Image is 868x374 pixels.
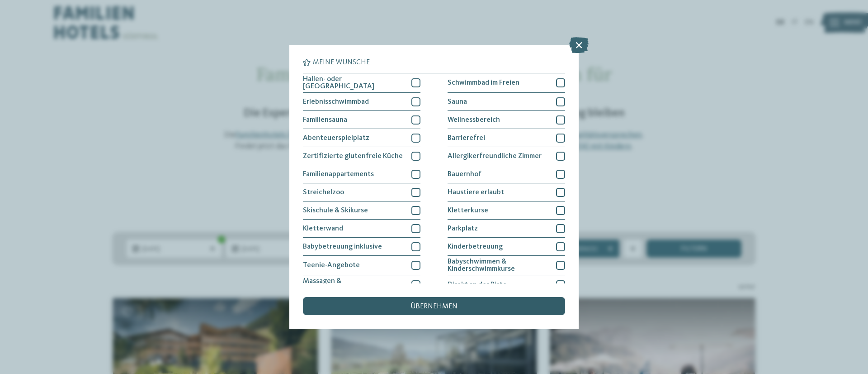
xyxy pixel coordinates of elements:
span: Barrierefrei [448,134,485,142]
span: Kletterkurse [448,207,488,214]
span: Meine Wünsche [313,59,370,66]
span: Familiensauna [303,116,347,124]
span: Direkt an der Piste [448,281,507,288]
span: Skischule & Skikurse [303,207,368,214]
span: Massagen & Beautybehandlungen [303,278,405,292]
span: Zertifizierte glutenfreie Küche [303,153,403,160]
span: Babybetreuung inklusive [303,243,382,250]
span: Kletterwand [303,225,343,232]
span: Bauernhof [448,171,481,178]
span: Erlebnisschwimmbad [303,98,369,105]
span: Wellnessbereich [448,116,500,124]
span: Hallen- oder [GEOGRAPHIC_DATA] [303,76,405,90]
span: Kinderbetreuung [448,243,503,250]
span: Schwimmbad im Freien [448,79,519,86]
span: Haustiere erlaubt [448,189,504,196]
span: Familienappartements [303,171,374,178]
span: übernehmen [410,303,458,310]
span: Allergikerfreundliche Zimmer [448,153,542,160]
span: Teenie-Angebote [303,262,360,269]
span: Streichelzoo [303,189,344,196]
span: Sauna [448,98,467,105]
span: Babyschwimmen & Kinderschwimmkurse [448,258,549,273]
span: Parkplatz [448,225,478,232]
span: Abenteuerspielplatz [303,134,369,142]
